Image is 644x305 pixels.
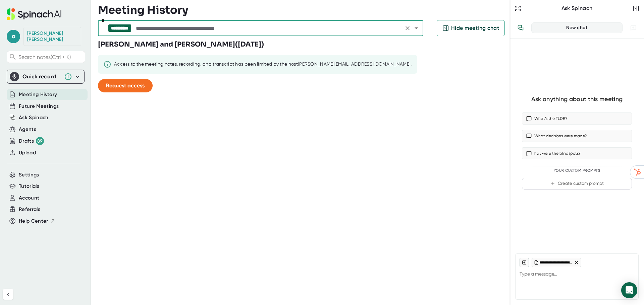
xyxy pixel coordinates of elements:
button: View conversation history [514,21,527,34]
button: Meeting History [19,91,57,98]
span: Help Center [19,217,48,225]
button: Open [412,23,421,33]
span: a [7,30,20,43]
div: 89 [36,137,44,145]
div: Ask anything about this meeting [531,95,623,103]
button: Drafts 89 [19,137,44,145]
button: Expand to Ask Spinach page [513,4,523,13]
div: Access to the meeting notes, recording, and transcript has been limited by the host [PERSON_NAME]... [114,61,412,67]
div: Drafts [19,137,44,145]
button: Future Meetings [19,102,59,110]
button: Upload [19,149,36,157]
div: Quick record [22,73,61,80]
button: Ask Spinach [19,114,49,122]
div: New chat [536,25,618,31]
span: Search notes (Ctrl + K) [18,54,83,60]
div: Open Intercom Messenger [621,282,637,298]
span: Request access [106,82,145,89]
div: Audrey Pleva [27,30,77,42]
button: Account [19,194,39,202]
h3: Meeting History [98,4,188,16]
button: Close conversation sidebar [631,4,641,13]
button: Request access [98,79,153,92]
button: Collapse sidebar [3,289,13,300]
h3: [PERSON_NAME] and [PERSON_NAME] ( [DATE] ) [98,40,264,50]
span: Hide meeting chat [451,24,499,32]
button: Settings [19,171,39,179]
button: Referrals [19,206,40,213]
button: Clear [403,23,412,33]
div: Your Custom Prompts [522,168,632,173]
button: What decisions were made? [522,130,632,142]
div: Ask Spinach [523,5,631,12]
button: Create custom prompt [522,178,632,189]
button: Tutorials [19,182,39,190]
button: Agents [19,126,36,133]
button: hat were the blindspots? [522,147,632,159]
button: Hide meeting chat [437,20,505,36]
div: Quick record [10,70,82,83]
button: Help Center [19,217,55,225]
button: What’s the TLDR? [522,112,632,125]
